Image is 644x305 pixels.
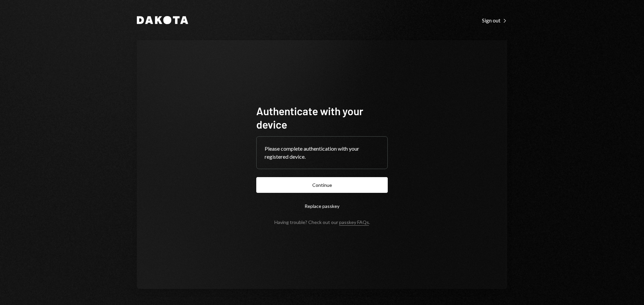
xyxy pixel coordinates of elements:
[482,16,507,24] a: Sign out
[339,219,369,226] a: passkey FAQs
[482,17,507,24] div: Sign out
[274,219,370,225] div: Having trouble? Check out our .
[256,198,388,214] button: Replace passkey
[265,145,379,161] div: Please complete authentication with your registered device.
[256,177,388,193] button: Continue
[256,104,388,131] h1: Authenticate with your device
